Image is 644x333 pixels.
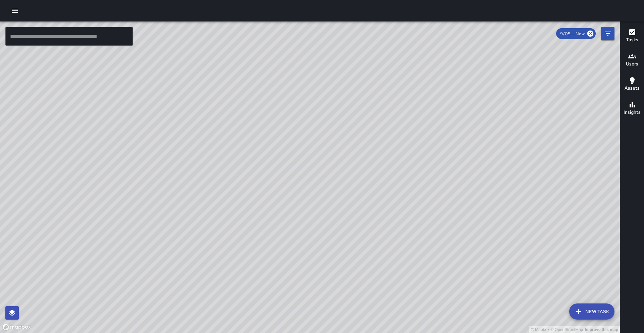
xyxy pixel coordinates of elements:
button: Assets [620,73,644,97]
h6: Assets [625,85,640,92]
button: New Task [569,303,614,320]
button: Tasks [620,24,644,48]
span: 9/05 — Now [556,31,589,37]
h6: Tasks [626,36,638,44]
button: Insights [620,97,644,121]
button: Users [620,48,644,73]
div: 9/05 — Now [556,28,596,39]
h6: Users [626,60,638,68]
h6: Insights [624,109,641,116]
button: Filters [601,27,614,40]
